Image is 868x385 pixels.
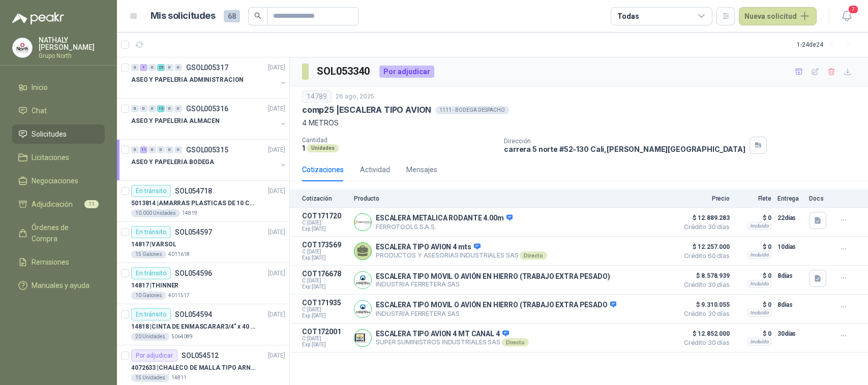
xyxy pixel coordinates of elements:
[131,64,139,71] div: 0
[736,299,771,311] p: $ 0
[117,181,289,222] a: En tránsitoSOL054718[DATE] 5013814 |AMARRAS PLASTICAS DE 10 CMS10.000 Unidades14819
[376,310,616,317] p: INDUSTRIA FERRETERA SAS
[376,301,616,310] p: ESCALERA TIPO MOVIL O AVIÓN EN HIERRO (TRABAJO EXTRA PESADO
[12,171,105,190] a: Negociaciones
[302,249,348,255] span: C: [DATE]
[376,243,547,252] p: ESCALERA TIPO AVION 4 mts
[354,214,371,231] img: Company Logo
[39,53,105,59] p: Grupo North
[171,333,193,341] p: 5064089
[151,9,216,23] h1: Mis solicitudes
[175,311,212,318] p: SOL054594
[302,278,348,284] span: C: [DATE]
[736,195,771,202] p: Flete
[175,270,212,277] p: SOL054596
[13,38,32,57] img: Company Logo
[131,250,166,259] div: 15 Galones
[302,284,348,290] span: Exp: [DATE]
[354,301,371,317] img: Company Logo
[302,144,305,152] p: 1
[148,64,156,71] div: 0
[254,12,261,19] span: search
[157,105,165,112] div: 13
[302,307,348,313] span: C: [DATE]
[268,351,285,361] p: [DATE]
[302,137,496,144] p: Cantidad
[302,255,348,261] span: Exp: [DATE]
[504,145,745,153] p: carrera 5 norte #52-130 Cali , [PERSON_NAME][GEOGRAPHIC_DATA]
[131,374,169,382] div: 15 Unidades
[777,270,803,282] p: 8 días
[354,272,371,288] img: Company Logo
[679,311,730,317] span: Crédito 30 días
[520,251,547,260] div: Directo
[777,299,803,311] p: 8 días
[848,5,859,14] span: 7
[131,103,287,135] a: 0 0 0 13 0 0 GSOL005316[DATE] ASEO Y PAPELERIA ALMACEN
[360,164,390,175] div: Actividad
[32,175,78,186] span: Negociaciones
[174,146,182,153] div: 0
[679,212,730,224] span: $ 12.889.283
[12,218,105,248] a: Órdenes de Compra
[268,310,285,319] p: [DATE]
[140,105,147,112] div: 0
[302,336,348,342] span: C: [DATE]
[32,199,73,210] span: Adjudicación
[12,195,105,214] a: Adjudicación11
[777,328,803,340] p: 30 días
[148,146,156,153] div: 0
[12,148,105,167] a: Licitaciones
[32,129,67,140] span: Solicitudes
[354,330,371,346] img: Company Logo
[131,185,171,197] div: En tránsito
[171,374,187,382] p: 14811
[736,328,771,340] p: $ 0
[747,309,771,317] div: Incluido
[131,61,287,94] a: 0 1 0 25 0 0 GSOL005317[DATE] ASEO Y PAPELERIA ADMINISTRACION
[12,78,105,97] a: Inicio
[617,11,639,22] div: Todas
[182,209,197,217] p: 14819
[777,241,803,253] p: 10 días
[131,240,176,249] p: 14817 | VARSOL
[32,222,95,244] span: Órdenes de Compra
[32,280,89,291] span: Manuales y ayuda
[131,349,177,362] div: Por adjudicar
[39,37,105,51] p: NATHALY [PERSON_NAME]
[302,270,348,278] p: COT176678
[32,256,69,268] span: Remisiones
[679,340,730,346] span: Crédito 30 días
[131,322,258,332] p: 14818 | CINTA DE ENMASCARAR3/4" x 40 MTS
[131,267,171,279] div: En tránsito
[117,222,289,263] a: En tránsitoSOL054597[DATE] 14817 |VARSOL15 Galones4011618
[131,144,287,176] a: 0 11 0 0 0 0 GSOL005315[DATE] ASEO Y PAPELERIA BODEGA
[157,146,165,153] div: 0
[679,328,730,340] span: $ 12.852.000
[84,200,99,208] span: 11
[148,105,156,112] div: 0
[302,117,856,129] p: 4 METROS
[679,270,730,282] span: $ 8.578.939
[268,145,285,155] p: [DATE]
[747,222,771,230] div: Incluido
[809,195,829,202] p: Docs
[302,226,348,232] span: Exp: [DATE]
[131,292,166,300] div: 10 Galones
[679,195,730,202] p: Precio
[131,281,178,291] p: 14817 | THINNER
[376,280,610,288] p: INDUSTRIA FERRETERA SAS
[186,105,228,112] p: GSOL005316
[186,146,228,153] p: GSOL005315
[302,105,431,115] p: comp25 | ESCALERA TIPO AVION
[32,82,48,93] span: Inicio
[268,228,285,237] p: [DATE]
[376,330,529,339] p: ESCALERA TIPO AVION 4 MT CANAL 4
[736,212,771,224] p: $ 0
[777,195,803,202] p: Entrega
[32,152,69,163] span: Licitaciones
[12,276,105,295] a: Manuales y ayuda
[131,209,180,217] div: 10.000 Unidades
[302,313,348,319] span: Exp: [DATE]
[140,146,147,153] div: 11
